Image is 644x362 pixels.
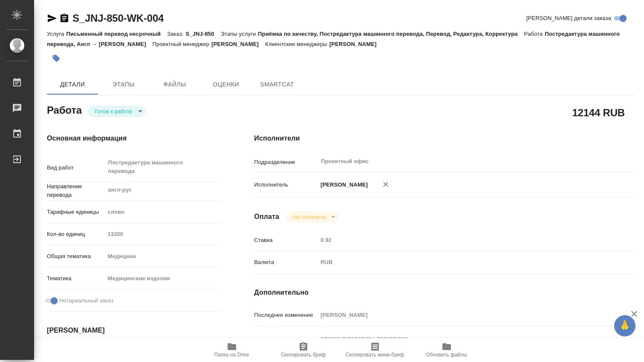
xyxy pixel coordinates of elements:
p: Кол-во единиц [47,230,104,238]
span: Скопировать мини-бриф [346,352,404,358]
p: Вид работ [47,164,104,172]
h4: [PERSON_NAME] [47,325,220,336]
p: Общая тематика [47,252,104,261]
button: Готов к работе [92,108,135,115]
span: Файлы [154,79,195,90]
p: [PERSON_NAME] [318,181,368,189]
span: SmartCat [257,79,297,90]
span: Нотариальный заказ [59,296,113,305]
p: Ставка [254,236,318,244]
button: Обновить файлы [411,338,482,362]
button: Папка на Drive [196,338,268,362]
p: Приёмка по качеству, Постредактура машинного перевода, Перевод, Редактура, Корректура [258,31,524,37]
span: Оценки [205,79,246,90]
span: Детали [52,79,93,90]
span: Папка на Drive [214,352,249,358]
p: Подразделение [254,158,318,167]
button: 🙏 [614,315,635,336]
p: Письменный перевод несрочный [66,31,167,37]
button: Скопировать бриф [268,338,339,362]
p: Заказ: [167,31,185,37]
p: Клиентские менеджеры [265,41,329,47]
p: Валюта [254,258,318,267]
button: Не оплачена [290,213,328,221]
h4: Основная информация [47,133,220,144]
span: [PERSON_NAME] детали заказа [526,14,611,23]
p: Проектный менеджер [153,41,211,47]
span: Этапы [103,79,144,90]
p: [PERSON_NAME] [211,41,265,47]
div: Медицинские изделия [104,271,220,286]
span: 🙏 [618,317,632,335]
input: Пустое поле [104,228,220,240]
p: Тарифные единицы [47,208,104,216]
button: Скопировать ссылку для ЯМессенджера [47,13,57,23]
div: RUB [318,255,603,270]
button: Скопировать мини-бриф [339,338,411,362]
a: S_JNJ-850-WK-004 [72,12,164,24]
p: S_JNJ-850 [185,31,220,37]
p: Направление перевода [47,182,104,199]
h4: Оплата [254,212,279,222]
h4: Исполнители [254,133,635,144]
div: Медицина [104,249,220,264]
span: Обновить файлы [426,352,467,358]
p: [PERSON_NAME] [329,41,383,47]
input: Пустое поле [318,234,603,246]
input: Пустое поле [318,309,603,321]
p: Последнее изменение [254,311,318,319]
p: Работа [524,31,545,37]
h2: Работа [47,102,82,117]
div: слово [104,205,220,219]
textarea: список литературы переводим под нот [318,331,603,354]
p: Услуга [47,31,66,37]
div: Готов к работе [88,106,145,117]
h4: Дополнительно [254,287,635,298]
p: Исполнитель [254,181,318,189]
span: Скопировать бриф [281,352,326,358]
button: Удалить исполнителя [376,175,395,194]
button: Добавить тэг [47,49,66,68]
p: Этапы услуги [221,31,258,37]
div: Готов к работе [286,211,338,223]
p: Тематика [47,274,104,283]
button: Скопировать ссылку [59,13,69,23]
h2: 12144 RUB [572,105,625,120]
